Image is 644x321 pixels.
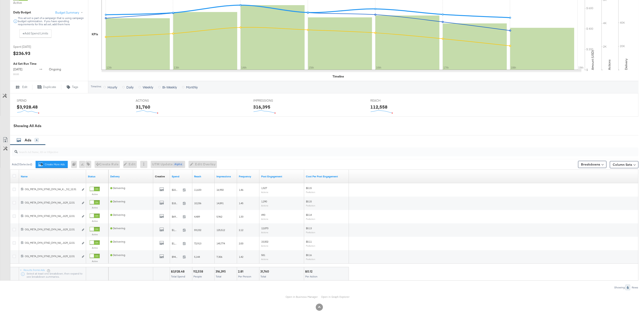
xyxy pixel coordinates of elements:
[306,186,312,190] span: $0.15
[370,99,404,103] span: REACH
[155,175,165,178] div: Creative
[610,161,638,168] button: Column Sets
[88,175,107,178] a: Shows the current state of your Ad.
[261,204,268,207] sub: Actions
[25,138,31,142] span: Ads
[216,175,235,178] a: The number of times your ad was served. On mobile apps an ad is counted as served the first time ...
[216,275,221,278] span: Total
[216,228,225,232] span: 125,512
[13,62,85,66] div: Ad Set Run Time
[13,45,47,49] span: Spent [DATE]
[306,200,312,203] span: $0.15
[32,84,61,90] button: Duplicate
[25,214,79,218] div: OG_META_DYN_STND_DYN_NA_...8.29_12.31
[306,227,312,230] span: $0.13
[194,255,200,258] span: 5,144
[110,186,125,190] span: Delivering
[171,275,185,278] span: Total Spend
[172,242,181,245] span: $1,617.67
[143,85,153,89] span: Weekly
[90,220,100,222] label: Active
[92,32,98,36] div: KPIs
[18,17,85,26] div: This ad set is part of a campaign that is using campaign budget optimization. If you have spendin...
[35,138,39,142] div: 6
[43,85,56,89] span: Duplicate
[71,161,79,168] div: 0
[261,227,268,230] span: 12,870
[261,275,266,278] span: Total
[172,215,181,218] span: $69.41
[49,67,61,71] span: ongoing
[162,85,177,89] span: Bi-Weekly
[171,269,186,274] div: $3,928.48
[25,201,79,204] div: OG_META_DYN_STND_DYN_NA_...8.29_12.31
[108,85,117,89] span: Hourly
[13,10,43,15] div: Daily Budget
[61,84,84,90] button: Tags
[305,275,318,278] span: Per Action
[216,215,222,218] span: 5,962
[172,175,191,178] a: The total amount spent to date.
[13,67,22,71] span: [DATE]
[260,269,270,274] div: 31,760
[286,295,318,299] a: Open in Business Manager
[239,188,243,191] span: 1.46
[216,269,227,274] div: 316,395
[625,285,630,290] div: 6
[261,253,265,257] span: 581
[194,215,200,218] span: 4,489
[110,175,151,178] a: Reflects the ability of your Ad to achieve delivery.
[110,213,125,216] span: Delivering
[90,193,100,196] label: Active
[370,104,388,110] div: 112,558
[238,275,251,278] span: Per Person
[216,201,224,205] span: 14,891
[261,213,265,216] span: 490
[25,228,79,231] div: OG_META_DYN_STND_DYN_NA_...8.29_12.31
[193,275,202,278] span: People
[172,228,181,232] span: $1,732.91
[631,286,638,289] div: Rows
[624,59,628,70] text: Delivery
[90,233,100,236] label: Active
[194,188,201,191] span: 11,633
[261,175,302,178] a: The number of actions related to your Page's posts as a result of your ad.
[13,50,30,57] div: $236.93
[216,255,222,258] span: 7,306
[91,85,102,88] div: Timeline:
[72,85,78,89] span: Tags
[55,10,85,15] button: Budget Summary
[239,255,243,258] span: 1.42
[19,29,51,38] button: +Add Spend Limits
[333,74,344,79] div: Timeline
[216,242,225,245] span: 145,774
[306,204,315,207] sub: Per Action
[239,228,243,232] span: 2.12
[253,104,270,110] div: 316,395
[239,242,243,245] span: 2.00
[591,50,595,70] text: Amount (USD)
[261,191,268,193] sub: Actions
[25,241,79,245] div: OG_META_DYN_STND_DYN_NA_...8.29_12.31
[306,218,315,220] sub: Per Action
[10,84,32,90] button: Edit
[155,175,165,178] a: Shows the creative associated with your ad.
[136,104,150,110] div: 31,760
[306,244,315,247] sub: Per Action
[25,254,79,258] div: OG_META_DYN_STND_DYN_NA_...8.29_12.31
[194,201,201,205] span: 10,236
[110,227,125,230] span: Delivering
[306,175,347,178] a: The average cost per action related to your Page's posts as a result of your ad.
[136,99,169,103] span: ACTIONS
[21,175,84,178] a: Ad Name.
[306,253,312,257] span: $0.16
[261,244,268,247] sub: Actions
[23,31,24,36] strong: +
[13,73,19,76] sub: 00:00
[110,240,125,243] span: Delivering
[261,231,268,234] sub: Actions
[614,286,625,289] div: Showing:
[321,295,350,299] a: Open in Graph Explorer
[261,218,268,220] sub: Actions
[306,240,312,243] span: $0.11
